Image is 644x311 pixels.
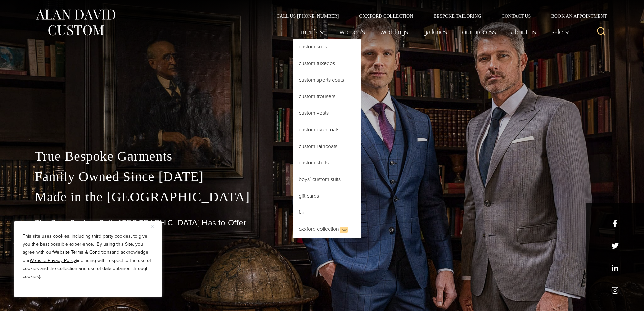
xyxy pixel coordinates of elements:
a: Bespoke Tailoring [423,14,491,18]
a: Our Process [454,25,503,39]
a: FAQ [293,204,361,221]
img: Close [151,225,154,228]
button: View Search Form [593,24,610,40]
a: Contact Us [492,14,541,18]
a: Custom Sports Coats [293,72,361,88]
button: Close [151,223,159,231]
a: Oxxford Collection [349,14,423,18]
span: Men’s [301,28,325,35]
img: Alan David Custom [35,7,116,38]
a: weddings [373,25,415,39]
p: True Bespoke Garments Family Owned Since [DATE] Made in the [GEOGRAPHIC_DATA] [35,146,610,207]
a: Custom Overcoats [293,121,361,138]
a: Custom Shirts [293,155,361,171]
p: This site uses cookies, including third party cookies, to give you the best possible experience. ... [23,232,153,281]
a: Custom Trousers [293,88,361,105]
a: Boys’ Custom Suits [293,171,361,187]
a: Custom Suits [293,39,361,55]
a: Galleries [415,25,454,39]
a: About Us [503,25,544,39]
a: Custom Vests [293,105,361,121]
span: New [340,227,348,233]
h1: The Best Custom Suits [GEOGRAPHIC_DATA] Has to Offer [35,218,610,228]
a: Call Us [PHONE_NUMBER] [266,14,349,18]
nav: Primary Navigation [293,25,573,39]
a: Website Terms & Conditions [53,249,112,256]
a: Book an Appointment [541,14,609,18]
a: Custom Raincoats [293,138,361,154]
nav: Secondary Navigation [266,14,610,18]
a: Gift Cards [293,188,361,204]
a: Women’s [332,25,373,39]
a: Oxxford CollectionNew [293,221,361,238]
a: Website Privacy Policy [30,257,76,264]
a: Custom Tuxedos [293,55,361,71]
span: Sale [551,28,570,35]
